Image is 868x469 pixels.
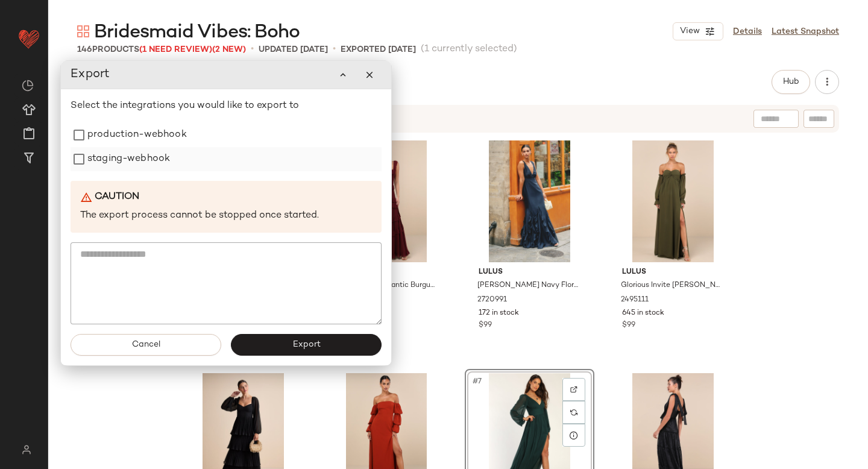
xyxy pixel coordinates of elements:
span: 645 in stock [622,308,664,319]
span: View [679,27,700,36]
span: 146 [77,45,92,54]
span: (1 Need Review) [139,45,212,54]
img: 13112101_2720991.jpg [469,140,590,262]
span: Lulus [622,267,724,278]
span: 2720991 [477,295,507,306]
p: The export process cannot be stopped once started. [80,209,372,223]
span: [PERSON_NAME] Navy Floral Sleeveless Ruffled Maxi Dress [477,280,579,291]
img: svg%3e [570,409,577,416]
img: svg%3e [77,25,89,37]
img: heart_red.DM2ytmEG.svg [17,27,41,51]
a: Details [733,25,762,38]
b: Caution [95,190,139,204]
span: (2 New) [212,45,246,54]
span: Export [292,340,320,350]
img: svg%3e [570,386,577,393]
img: svg%3e [22,80,34,92]
span: $99 [622,320,635,331]
img: svg%3e [14,445,38,455]
span: Cancel [131,340,160,350]
span: 2495111 [621,295,649,306]
span: Lulus [479,267,580,278]
button: View [673,22,723,40]
label: staging-webhook [87,147,170,171]
span: Glorious Invite [PERSON_NAME] Knotted Off-the-Shoulder Maxi Dress [621,280,723,291]
span: $99 [479,320,492,331]
button: Hub [772,70,810,94]
div: Products [77,43,246,56]
button: Export [231,334,382,356]
span: (1 currently selected) [421,42,517,57]
p: Exported [DATE] [341,43,416,56]
p: updated [DATE] [259,43,328,56]
p: Select the integrations you would like to export to [71,99,382,113]
span: Export [71,65,110,84]
img: 12040481_2495111.jpg [612,140,734,262]
button: Cancel [71,334,221,356]
span: #7 [471,376,484,388]
span: Hub [782,77,799,87]
a: Latest Snapshot [772,25,839,38]
label: production-webhook [87,123,187,147]
span: • [333,42,336,57]
span: Bridesmaid Vibes: Boho [94,20,300,45]
span: 172 in stock [479,308,519,319]
span: • [251,42,254,57]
